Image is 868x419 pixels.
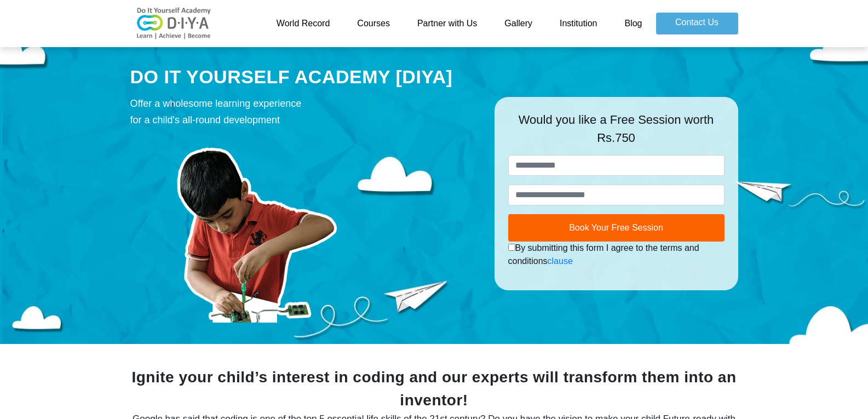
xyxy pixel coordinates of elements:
a: World Record [263,13,344,35]
span: Book Your Free Session [569,223,663,232]
div: By submitting this form I agree to the terms and conditions [508,242,725,268]
a: Partner with Us [404,13,491,35]
div: Ignite your child’s interest in coding and our experts will transform them into an inventor! [130,366,738,412]
a: Courses [343,13,404,35]
a: Institution [546,13,611,35]
div: Would you like a Free Session worth Rs.750 [508,111,725,155]
div: Offer a wholesome learning experience for a child's all-round development [130,95,478,128]
div: DO IT YOURSELF ACADEMY [DIYA] [130,64,478,90]
a: clause [548,256,573,266]
button: Book Your Free Session [508,214,725,242]
img: course-prod.png [130,134,382,323]
a: Contact Us [656,13,738,35]
a: Gallery [491,13,546,35]
img: logo-v2.png [130,7,218,40]
a: Blog [611,13,656,35]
